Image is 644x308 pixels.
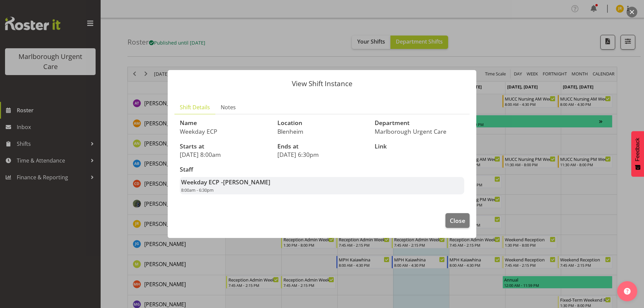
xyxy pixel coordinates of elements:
span: 8:00am - 6:30pm [181,187,214,193]
h3: Starts at [180,143,269,150]
h3: Department [375,120,464,126]
span: Notes [221,103,236,111]
p: View Shift Instance [174,80,470,87]
strong: Weekday ECP - [181,178,270,186]
h3: Ends at [277,143,367,150]
button: Feedback - Show survey [631,131,644,177]
span: Feedback [635,138,641,161]
h3: Link [375,143,464,150]
p: Weekday ECP [180,128,269,135]
p: [DATE] 8:00am [180,151,269,158]
span: Shift Details [180,103,210,111]
button: Close [445,213,470,228]
h3: Name [180,120,269,126]
h3: Staff [180,166,464,173]
img: help-xxl-2.png [624,288,631,295]
span: [PERSON_NAME] [223,178,270,186]
span: Close [450,216,465,225]
p: [DATE] 6:30pm [277,151,367,158]
p: Blenheim [277,128,367,135]
p: Marlborough Urgent Care [375,128,464,135]
h3: Location [277,120,367,126]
